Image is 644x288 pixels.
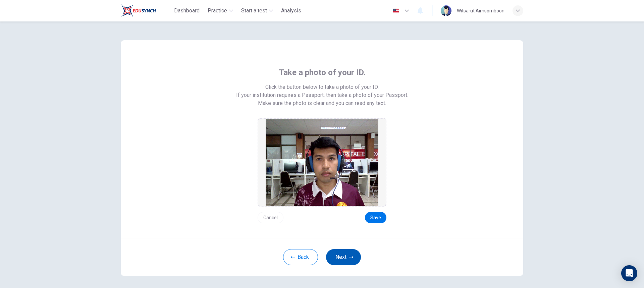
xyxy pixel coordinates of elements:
[208,7,227,15] span: Practice
[121,4,171,17] a: Train Test logo
[258,212,283,223] button: Cancel
[266,119,378,206] img: preview screemshot
[279,67,366,78] span: Take a photo of your ID.
[258,99,386,107] span: Make sure the photo is clear and you can read any text.
[457,7,504,15] div: Witsarut Aimsomboon
[278,5,304,17] button: Analysis
[205,5,236,17] button: Practice
[241,7,267,15] span: Start a test
[365,212,386,223] button: Save
[326,249,361,265] button: Next
[283,249,318,265] button: Back
[281,7,301,15] span: Analysis
[621,265,637,281] div: Open Intercom Messenger
[171,5,202,17] button: Dashboard
[121,4,156,17] img: Train Test logo
[441,5,451,16] img: Profile picture
[236,83,408,99] span: Click the button below to take a photo of your ID. If your institution requires a Passport, then ...
[238,5,276,17] button: Start a test
[392,8,400,13] img: en
[174,7,200,15] span: Dashboard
